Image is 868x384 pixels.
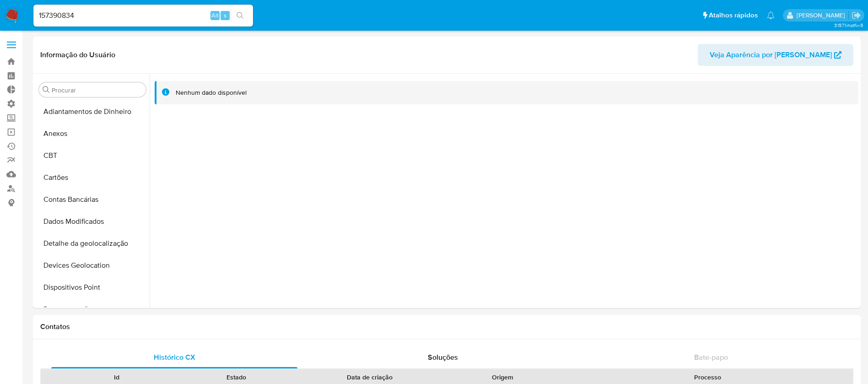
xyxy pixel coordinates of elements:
[231,9,249,22] button: search-icon
[35,211,150,233] button: Dados Modificados
[35,298,150,320] button: Documentação
[767,11,775,19] a: Notificações
[154,352,195,362] span: Histórico CX
[43,86,50,93] button: Procurar
[35,123,150,145] button: Anexos
[35,233,150,254] button: Detalhe da geolocalização
[35,276,150,298] button: Dispositivos Point
[183,373,290,382] div: Estado
[40,322,853,331] h1: Contatos
[698,44,853,66] button: Veja Aparência por [PERSON_NAME]
[428,352,458,362] span: Soluções
[35,167,150,189] button: Cartões
[709,11,758,20] span: Atalhos rápidos
[63,373,170,382] div: Id
[35,254,150,276] button: Devices Geolocation
[569,373,846,382] div: Processo
[33,10,253,22] input: Pesquise usuários ou casos...
[694,352,728,362] span: Bate-papo
[35,101,150,123] button: Adiantamentos de Dinheiro
[40,50,115,59] h1: Informação do Usuário
[797,11,848,20] p: adriano.brito@mercadolivre.com
[710,44,832,66] span: Veja Aparência por [PERSON_NAME]
[52,86,142,94] input: Procurar
[303,373,437,382] div: Data de criação
[35,145,150,167] button: CBT
[35,189,150,211] button: Contas Bancárias
[224,11,226,20] span: s
[852,11,861,20] a: Sair
[449,373,556,382] div: Origem
[211,11,219,20] span: Alt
